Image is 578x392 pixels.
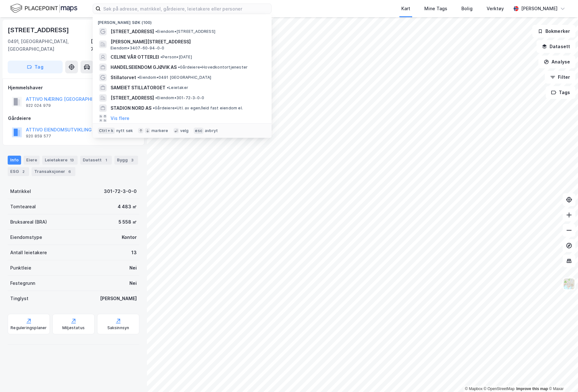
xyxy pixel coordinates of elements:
input: Søk på adresse, matrikkel, gårdeiere, leietakere eller personer [101,4,271,13]
span: Eiendom • 3407-60-94-0-0 [111,46,164,51]
div: Mine Tags [424,5,447,12]
div: Datasett [80,156,112,165]
span: Person • [DATE] [160,55,192,60]
div: Tinglyst [10,295,28,302]
div: esc [194,128,204,134]
span: Eiendom • 0491 [GEOGRAPHIC_DATA] [137,75,211,80]
span: Gårdeiere • Hovedkontortjenester [178,65,248,70]
div: Kontor [122,233,137,241]
span: Gårdeiere • Utl. av egen/leid fast eiendom el. [153,106,243,111]
div: [PERSON_NAME] [100,295,137,302]
span: SAMEIET STILLATORGET [111,84,166,92]
div: Miljøstatus [62,325,85,330]
button: Analyse [538,55,575,68]
button: Vis flere [111,115,129,122]
div: Matrikkel [10,188,31,195]
span: • [155,29,157,34]
div: Info [8,156,21,165]
a: Mapbox [465,387,482,391]
div: 2 [20,168,27,175]
div: 1 [103,157,109,163]
span: Eiendom • 301-72-3-0-0 [155,95,204,100]
div: Bruksareal (BRA) [10,218,47,226]
span: [STREET_ADDRESS] [111,94,154,102]
div: 13 [131,249,137,256]
span: Leietaker [167,85,188,90]
button: Tag [8,61,63,73]
span: [PERSON_NAME][STREET_ADDRESS] [111,38,264,46]
div: 920 859 577 [26,134,51,139]
div: Eiendomstype [10,233,42,241]
div: Gårdeiere [8,115,139,122]
div: Nei [129,279,137,287]
div: [STREET_ADDRESS] [8,25,70,35]
div: Transaksjoner [32,167,75,176]
div: Hjemmelshaver [8,84,139,92]
div: 0491, [GEOGRAPHIC_DATA], [GEOGRAPHIC_DATA] [8,38,91,53]
div: avbryt [205,128,218,133]
span: • [137,75,139,80]
a: OpenStreetMap [484,387,515,391]
img: logo.f888ab2527a4732fd821a326f86c7f29.svg [10,3,77,14]
img: Z [563,278,575,290]
span: • [153,106,155,110]
div: 6 [66,168,73,175]
span: CELINE VÅR OTTERLEI [111,53,159,61]
span: Eiendom • [STREET_ADDRESS] [155,29,215,34]
button: Filter [545,71,575,84]
div: 13 [69,157,75,163]
button: Bokmerker [532,25,575,38]
div: velg [180,128,189,133]
span: • [178,65,180,70]
div: 3 [129,157,135,163]
span: STADION NORD AS [111,104,151,112]
div: [GEOGRAPHIC_DATA], 72/3 [91,38,139,53]
div: Festegrunn [10,279,35,287]
div: 301-72-3-0-0 [104,188,137,195]
div: Nei [129,264,137,272]
span: HANDELSEIENDOM GJØVIK AS [111,63,177,71]
div: Ctrl + k [98,128,115,134]
div: Reguleringsplaner [11,325,47,330]
div: nytt søk [116,128,133,133]
div: Bolig [461,5,473,12]
div: Punktleie [10,264,31,272]
span: [STREET_ADDRESS] [111,28,154,35]
div: Tomteareal [10,203,36,211]
a: Improve this map [516,387,548,391]
div: Leietakere [42,156,78,165]
div: markere [151,128,168,133]
iframe: Chat Widget [546,361,578,392]
div: ESG [8,167,29,176]
div: 922 024 979 [26,103,51,108]
span: Stillatorvet [111,74,136,81]
div: Verktøy [487,5,504,12]
div: Bygg [114,156,138,165]
span: • [160,55,162,59]
span: • [155,95,157,100]
button: Tags [546,86,575,99]
button: Datasett [536,40,575,53]
div: Antall leietakere [10,249,47,256]
div: 4 483 ㎡ [118,203,137,211]
div: Saksinnsyn [107,325,129,330]
div: 5 558 ㎡ [119,218,137,226]
div: Kart [401,5,410,12]
div: [PERSON_NAME] [521,5,558,12]
div: [PERSON_NAME] søk (100) [93,15,272,26]
div: Eiere [24,156,40,165]
span: • [167,85,169,90]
